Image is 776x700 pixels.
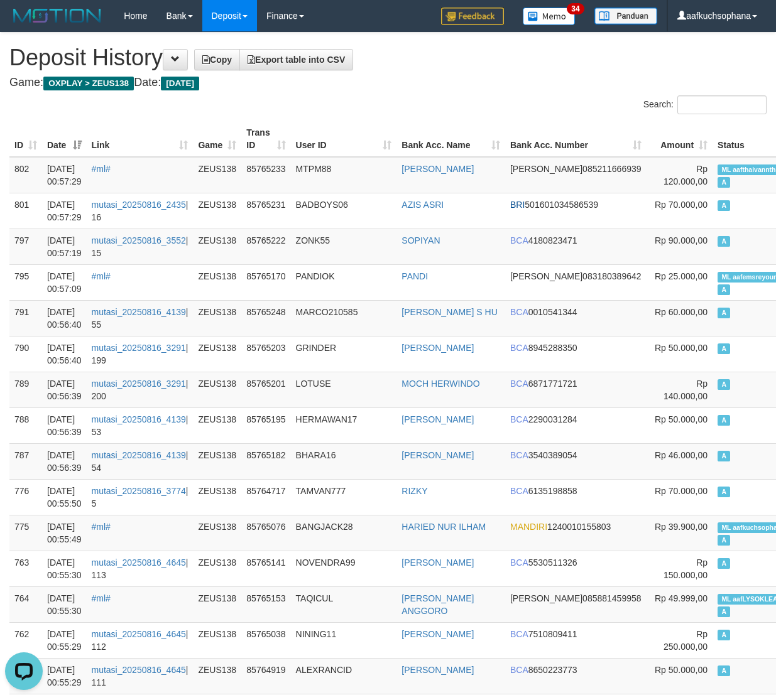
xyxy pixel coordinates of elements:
img: MOTION_logo.png [9,6,105,25]
td: ZEUS138 [193,264,241,300]
span: [PERSON_NAME] [510,593,582,603]
td: 6135198858 [505,479,647,515]
td: ALEXRANCID [291,658,397,694]
th: Amount: activate to sort column ascending [647,121,713,157]
th: Bank Acc. Number: activate to sort column ascending [505,121,647,157]
td: | 53 [87,407,194,443]
a: Export table into CSV [239,49,353,70]
td: [DATE] 00:57:29 [42,193,87,229]
td: 85765182 [241,443,290,479]
td: [DATE] 00:55:30 [42,551,87,586]
td: ZEUS138 [193,407,241,443]
img: Feedback.jpg [441,8,504,25]
a: [PERSON_NAME] [402,629,474,639]
td: | 54 [87,443,194,479]
td: [DATE] 00:57:09 [42,264,87,300]
td: 795 [9,264,42,300]
img: panduan.png [594,8,657,24]
th: Date: activate to sort column ascending [42,121,87,157]
a: RIZKY [402,486,427,496]
th: Bank Acc. Name: activate to sort column ascending [396,121,505,157]
td: 7510809411 [505,622,647,658]
td: 801 [9,193,42,229]
span: Approved [718,236,730,247]
td: ZEUS138 [193,300,241,336]
td: 85765233 [241,157,290,193]
td: 787 [9,443,42,479]
td: BHARA16 [291,443,397,479]
span: Rp 90.000,00 [655,235,708,245]
a: HARIED NUR ILHAM [402,522,486,532]
td: | 5 [87,479,194,515]
a: [PERSON_NAME] [402,343,474,353]
a: mutasi_20250816_2435 [92,200,186,210]
td: ZEUS138 [193,586,241,622]
a: #ml# [92,593,111,603]
a: mutasi_20250816_3291 [92,343,186,353]
a: AZIS ASRI [402,200,444,210]
td: GRINDER [291,336,397,372]
a: [PERSON_NAME] [402,450,474,460]
span: Rp 50.000,00 [655,665,708,675]
span: BCA [510,557,528,568]
a: #ml# [92,164,111,174]
td: [DATE] 00:56:40 [42,300,87,336]
td: 5530511326 [505,551,647,586]
td: 2290031284 [505,407,647,443]
td: 85765141 [241,551,290,586]
span: Approved [718,308,730,318]
td: ZEUS138 [193,551,241,586]
td: ZEUS138 [193,479,241,515]
a: [PERSON_NAME] [402,164,474,174]
td: | 16 [87,193,194,229]
td: 85765038 [241,622,290,658]
span: Approved [718,451,730,461]
a: MOCH HERWINDO [402,379,479,389]
td: 085211666939 [505,157,647,193]
a: mutasi_20250816_3774 [92,486,186,496]
td: ZEUS138 [193,372,241,407]
td: | 112 [87,622,194,658]
td: 85765076 [241,515,290,551]
a: mutasi_20250816_4645 [92,557,186,568]
td: MARCO210585 [291,300,397,336]
span: [DATE] [161,77,199,90]
span: Approved [718,558,730,569]
h4: Game: Date: [9,77,767,89]
td: TAQICUL [291,586,397,622]
td: 802 [9,157,42,193]
a: mutasi_20250816_4645 [92,629,186,639]
td: 083180389642 [505,264,647,300]
span: Rp 39.900,00 [655,522,708,532]
td: 762 [9,622,42,658]
a: PANDI [402,271,428,281]
td: 0010541344 [505,300,647,336]
a: [PERSON_NAME] [402,665,474,675]
input: Search: [677,95,767,114]
td: [DATE] 00:55:50 [42,479,87,515]
td: [DATE] 00:56:39 [42,443,87,479]
span: BCA [510,629,528,639]
td: 4180823471 [505,229,647,264]
td: 85765201 [241,372,290,407]
td: 85765153 [241,586,290,622]
td: 791 [9,300,42,336]
th: Trans ID: activate to sort column ascending [241,121,290,157]
td: ZEUS138 [193,443,241,479]
td: LOTUSE [291,372,397,407]
span: Approved [718,535,730,546]
td: 8650223773 [505,658,647,694]
td: TAMVAN777 [291,479,397,515]
td: 85765203 [241,336,290,372]
td: ZONK55 [291,229,397,264]
span: MANDIRI [510,522,547,532]
td: 85765231 [241,193,290,229]
th: ID: activate to sort column ascending [9,121,42,157]
td: | 55 [87,300,194,336]
td: [DATE] 00:55:29 [42,658,87,694]
a: #ml# [92,522,111,532]
span: Rp 50.000,00 [655,414,708,424]
span: OXPLAY > ZEUS138 [43,77,134,90]
td: 85765170 [241,264,290,300]
td: 797 [9,229,42,264]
